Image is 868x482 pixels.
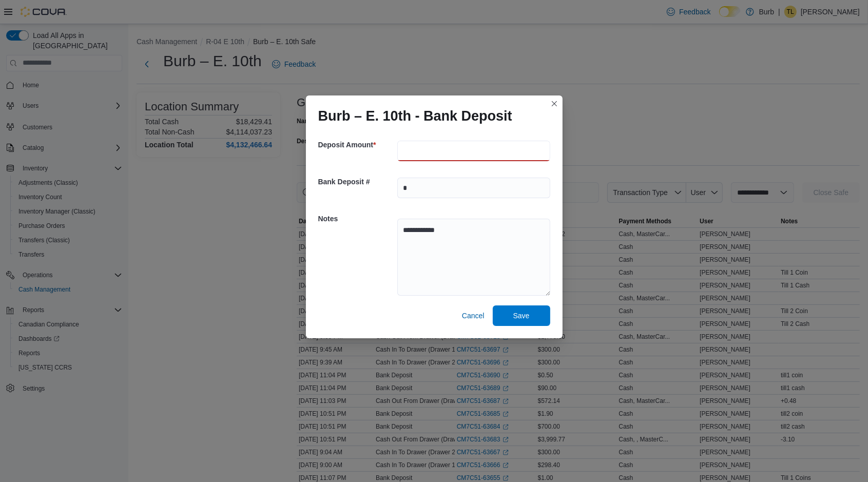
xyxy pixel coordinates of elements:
[318,171,395,192] h5: Bank Deposit #
[493,305,550,326] button: Save
[318,108,512,124] h1: Burb – E. 10th - Bank Deposit
[318,208,395,229] h5: Notes
[318,134,395,155] h5: Deposit Amount
[513,311,530,321] span: Save
[462,311,485,321] span: Cancel
[458,305,489,326] button: Cancel
[548,98,561,110] button: Closes this modal window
